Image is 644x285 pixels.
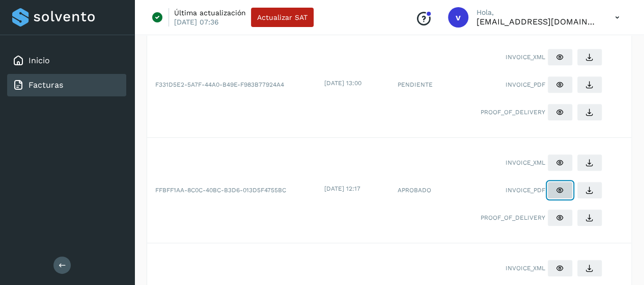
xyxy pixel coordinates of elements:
[147,138,322,243] td: FFBFF1AA-8C0C-40BC-B3D6-013D5F4755BC
[506,158,545,167] span: INVOICE_XML
[477,8,599,17] p: Hola,
[506,186,545,195] span: INVOICE_PDF
[506,264,545,273] span: INVOICE_XML
[7,74,126,96] div: Facturas
[477,17,599,27] p: ventas@portialogistics.com
[481,213,545,222] span: PROOF_OF_DELIVERY
[389,32,450,138] td: PENDIENTE
[174,8,246,17] p: Última actualización
[481,108,545,117] span: PROOF_OF_DELIVERY
[389,138,450,243] td: APROBADO
[506,53,545,62] span: INVOICE_XML
[174,17,219,27] p: [DATE] 07:36
[257,14,307,21] span: Actualizar SAT
[324,184,387,193] div: [DATE] 12:17
[7,49,126,72] div: Inicio
[29,80,63,90] a: Facturas
[29,56,50,65] a: Inicio
[506,80,545,89] span: INVOICE_PDF
[324,79,387,88] div: [DATE] 13:00
[147,32,322,138] td: F331D5E2-5A7F-44A0-B49E-F983B77924A4
[251,8,314,27] button: Actualizar SAT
